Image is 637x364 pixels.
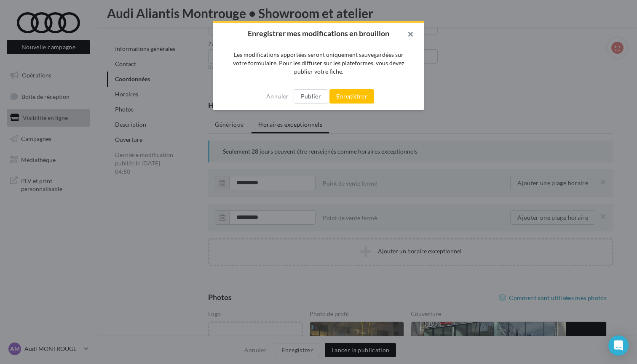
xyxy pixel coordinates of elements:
[227,29,410,37] h2: Enregistrer mes modifications en brouillon
[294,89,328,104] button: Publier
[608,335,629,356] div: Open Intercom Messenger
[227,50,410,76] p: Les modifications apportées seront uniquement sauvegardées sur votre formulaire. Pour les diffuse...
[263,91,292,101] button: Annuler
[329,89,374,104] button: Enregistrer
